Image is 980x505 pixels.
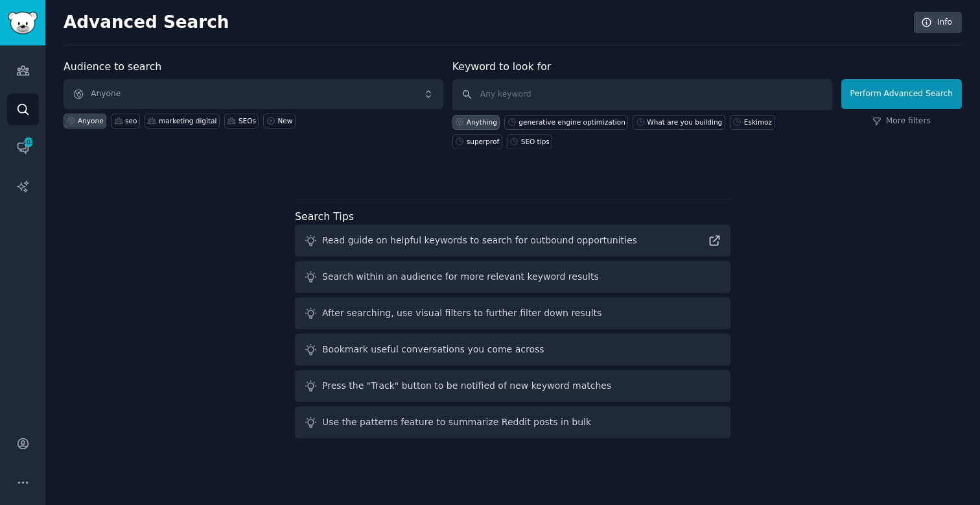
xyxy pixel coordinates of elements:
label: Keyword to look for [452,60,552,73]
div: What are you building [647,117,722,127]
div: Bookmark useful conversations you come across [322,343,544,356]
div: New [277,116,292,125]
a: Info [914,12,962,34]
div: Press the "Track" button to be notified of new keyword matches [322,379,611,393]
div: Anyone [78,116,104,125]
label: Audience to search [64,60,161,73]
div: SEOs [239,116,256,125]
div: Read guide on helpful keywords to search for outbound opportunities [322,234,637,247]
div: Eskimoz [744,117,772,127]
a: More filters [872,116,931,127]
a: New [263,114,295,129]
div: Use the patterns feature to summarize Reddit posts in bulk [322,415,591,429]
button: Anyone [64,79,443,109]
button: Perform Advanced Search [841,79,962,109]
input: Any keyword [452,79,832,110]
div: seo [125,116,137,125]
span: 103 [23,138,34,147]
div: Search within an audience for more relevant keyword results [322,270,599,284]
h2: Advanced Search [64,12,907,33]
div: marketing digital [159,116,216,125]
a: 103 [7,132,39,164]
div: SEO tips [521,137,550,146]
div: After searching, use visual filters to further filter down results [322,306,601,320]
img: GummySearch logo [8,12,38,34]
div: generative engine optimization [519,117,625,127]
label: Search Tips [295,210,354,223]
div: Anything [467,117,497,127]
div: superprof [467,137,499,146]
